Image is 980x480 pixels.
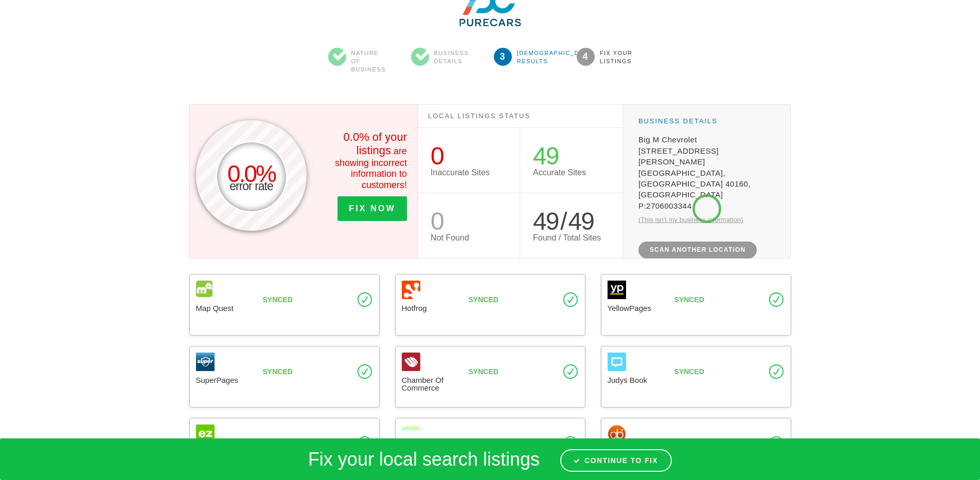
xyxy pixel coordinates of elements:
[402,304,458,312] span: Hotfrog
[769,364,783,379] img: listing-accurate.svg
[263,296,337,304] h3: Synced
[563,364,578,379] img: listing-accurate.svg
[608,281,626,299] img: YellowPages
[346,49,390,73] span: Nature of Business
[608,353,626,371] img: Judys Book
[431,208,443,235] span: 0
[563,292,578,307] img: listing-accurate.svg
[469,368,543,376] h3: Synced
[533,142,558,170] span: 49
[533,234,610,242] p: Found / Total Sites
[308,449,540,470] span: Fix your local search listings
[608,424,626,443] img: arrivebusiness
[608,304,664,312] span: YellowPages
[358,436,372,451] img: listing-accurate.svg
[533,208,558,235] span: 49
[674,296,749,304] h3: Synced
[217,182,286,190] span: error rate
[196,376,253,384] span: SuperPages
[335,146,407,190] span: are showing incorrect information to customers!
[358,364,372,379] img: listing-accurate.svg
[431,234,507,242] p: Not Found
[344,131,407,157] span: 0.0% of your listings
[638,200,775,211] span: P:2706003344
[263,368,337,376] h3: Synced
[563,436,578,451] img: listing-accurate.svg
[196,281,212,297] img: Map Quest
[494,48,512,66] span: 3
[337,196,407,221] a: Fix Now
[769,292,783,307] img: listing-accurate.svg
[196,304,253,312] span: Map Quest
[512,49,556,65] span: [DEMOGRAPHIC_DATA] Results
[638,145,775,200] span: [STREET_ADDRESS][PERSON_NAME] [GEOGRAPHIC_DATA], [GEOGRAPHIC_DATA] 40160, [GEOGRAPHIC_DATA]
[358,292,372,307] img: listing-accurate.svg
[429,49,473,65] span: Business Details
[595,49,638,65] span: Fix your Listings
[402,427,420,431] img: BeLocalFocussed
[196,353,215,371] img: SuperPages
[638,118,775,125] h3: Business Details
[769,436,783,451] img: listing-accurate.svg
[638,134,775,145] span: Big M Chevrolet
[418,104,622,128] h3: Local Listings Status
[196,424,215,443] img: EZLocal
[402,281,420,299] img: Hotfrog
[560,208,566,235] span: /
[674,368,749,376] h3: Synced
[216,141,288,213] div: 0.0%
[608,376,664,384] span: Judys Book
[469,296,543,304] h3: Synced
[638,242,757,259] a: Scan another location
[431,142,443,170] span: 0
[560,449,672,472] a: Continue to fix
[402,376,458,392] span: Chamber Of Commerce
[402,353,420,371] img: Chamber Of Commerce
[431,169,507,177] p: Inaccurate Sites
[568,208,594,235] span: 49
[577,48,595,66] span: 4
[533,169,610,177] p: Accurate Sites
[638,216,743,224] a: (This isn't my business information)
